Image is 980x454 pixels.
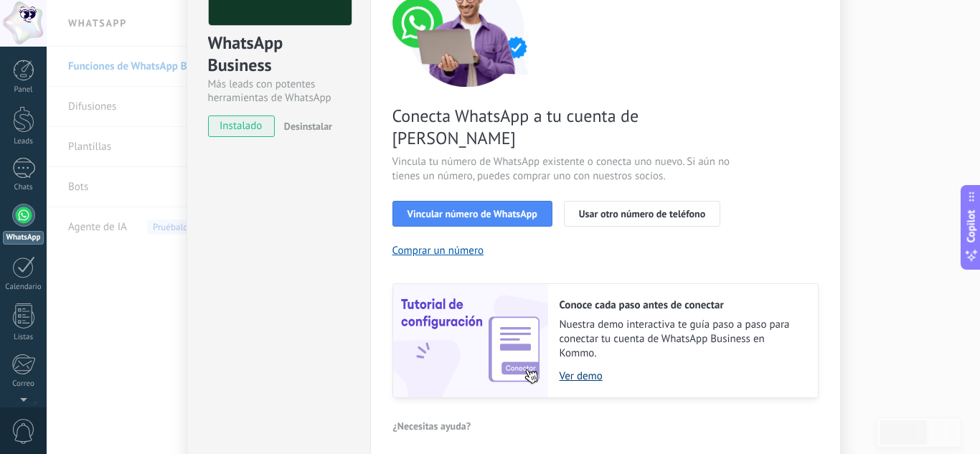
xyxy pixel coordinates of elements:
[37,37,161,49] div: Dominio: [DOMAIN_NAME]
[964,209,979,242] span: Copilot
[564,201,720,227] button: Usar otro número de teléfono
[560,369,804,383] a: Ver demo
[278,115,332,137] button: Desinstalar
[208,32,349,77] div: WhatsApp Business
[153,83,164,95] img: tab_keywords_by_traffic_grey.svg
[3,283,44,292] div: Calendario
[23,37,34,49] img: website_grey.svg
[407,209,537,219] span: Vincular número de WhatsApp
[392,415,472,437] button: ¿Necesitas ayuda?
[209,115,274,137] span: instalado
[392,105,734,149] span: Conecta WhatsApp a tu cuenta de [PERSON_NAME]
[60,83,71,95] img: tab_domain_overview_orange.svg
[392,155,734,184] span: Vincula tu número de WhatsApp existente o conecta uno nuevo. Si aún no tienes un número, puedes c...
[3,85,44,95] div: Panel
[3,379,44,389] div: Correo
[3,183,44,192] div: Chats
[560,298,804,312] h2: Conoce cada paso antes de conectar
[560,318,804,361] span: Nuestra demo interactiva te guía paso a paso para conectar tu cuenta de WhatsApp Business en Kommo.
[208,77,349,105] div: Más leads con potentes herramientas de WhatsApp
[3,231,44,245] div: WhatsApp
[169,85,228,94] div: Palabras clave
[392,201,552,227] button: Vincular número de WhatsApp
[284,120,332,133] span: Desinstalar
[392,244,484,257] button: Comprar un número
[579,209,705,219] span: Usar otro número de teléfono
[393,421,471,431] span: ¿Necesitas ayuda?
[3,333,44,342] div: Listas
[23,23,34,34] img: logo_orange.svg
[75,85,110,94] div: Dominio
[3,137,44,146] div: Leads
[40,23,70,34] div: v 4.0.25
